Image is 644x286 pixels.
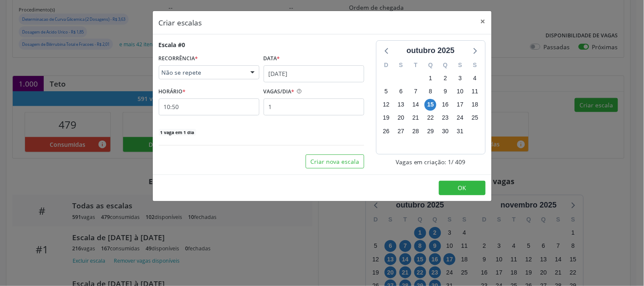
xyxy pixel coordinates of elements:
span: sexta-feira, 3 de outubro de 2025 [454,72,466,84]
span: / 409 [452,157,466,166]
div: Escala #0 [159,40,186,49]
span: domingo, 19 de outubro de 2025 [380,112,392,124]
span: terça-feira, 28 de outubro de 2025 [410,125,422,137]
span: sexta-feira, 10 de outubro de 2025 [454,86,466,98]
span: segunda-feira, 20 de outubro de 2025 [395,112,407,124]
input: Selecione uma data [264,65,364,82]
span: segunda-feira, 27 de outubro de 2025 [395,125,407,137]
span: quarta-feira, 22 de outubro de 2025 [425,112,436,124]
span: domingo, 26 de outubro de 2025 [380,125,392,137]
span: Não se repete [162,68,242,77]
div: Q [423,59,438,72]
span: quinta-feira, 30 de outubro de 2025 [439,125,451,137]
label: VAGAS/DIA [264,85,295,98]
div: S [453,59,468,72]
span: sábado, 18 de outubro de 2025 [469,99,481,111]
span: quarta-feira, 29 de outubro de 2025 [425,125,436,137]
span: terça-feira, 14 de outubro de 2025 [410,99,422,111]
span: segunda-feira, 13 de outubro de 2025 [395,99,407,111]
span: terça-feira, 7 de outubro de 2025 [410,86,422,98]
div: D [379,59,394,72]
span: segunda-feira, 6 de outubro de 2025 [395,86,407,98]
input: 00:00 [159,98,259,115]
span: quarta-feira, 1 de outubro de 2025 [425,72,436,84]
span: quinta-feira, 23 de outubro de 2025 [439,112,451,124]
span: sábado, 4 de outubro de 2025 [469,72,481,84]
span: 1 vaga em 1 dia [159,129,196,136]
ion-icon: help circle outline [295,85,302,94]
h5: Criar escalas [159,17,202,28]
span: quarta-feira, 15 de outubro de 2025 [425,99,436,111]
span: domingo, 5 de outubro de 2025 [380,86,392,98]
span: quinta-feira, 2 de outubro de 2025 [439,72,451,84]
div: S [394,59,408,72]
span: sexta-feira, 24 de outubro de 2025 [454,112,466,124]
button: Close [475,11,492,32]
span: quinta-feira, 9 de outubro de 2025 [439,86,451,98]
span: sábado, 25 de outubro de 2025 [469,112,481,124]
span: sábado, 11 de outubro de 2025 [469,86,481,98]
div: Vagas em criação: 1 [376,157,486,166]
button: OK [439,181,486,195]
div: S [468,59,483,72]
div: outubro 2025 [403,45,458,56]
label: RECORRÊNCIA [159,52,198,65]
label: Data [264,52,280,65]
span: domingo, 12 de outubro de 2025 [380,99,392,111]
span: sexta-feira, 31 de outubro de 2025 [454,125,466,137]
button: Criar nova escala [306,154,364,169]
span: terça-feira, 21 de outubro de 2025 [410,112,422,124]
span: quarta-feira, 8 de outubro de 2025 [425,86,436,98]
span: sexta-feira, 17 de outubro de 2025 [454,99,466,111]
div: T [408,59,423,72]
div: Q [438,59,453,72]
label: HORÁRIO [159,85,186,98]
span: quinta-feira, 16 de outubro de 2025 [439,99,451,111]
span: OK [458,184,467,192]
